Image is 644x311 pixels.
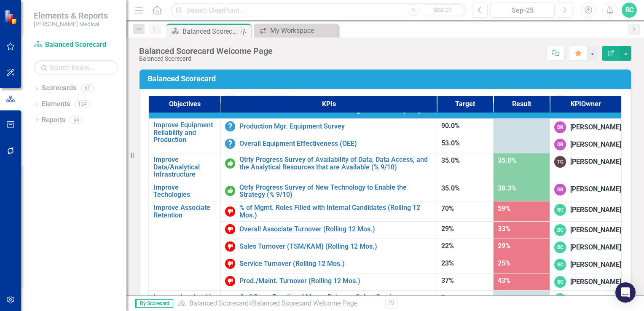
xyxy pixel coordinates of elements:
span: 22% [441,242,454,250]
td: Double-Click to Edit Right Click for Context Menu [220,291,437,311]
div: TC [554,156,566,168]
a: Production Mgr. Equipment Survey [239,123,432,130]
input: Search Below... [34,60,118,75]
a: Prod./Maint. Turnover (Rolling 12 Mos.) [239,277,432,285]
div: Balanced Scorecard [139,56,273,62]
td: Double-Click to Edit Right Click for Context Menu [220,153,437,181]
span: 35.0% [498,156,516,164]
div: Balanced Scorecard Welcome Page [139,46,273,56]
button: Sep-25 [490,3,555,18]
img: On or Above Target [225,158,235,169]
span: 90.0% [441,122,460,130]
a: Overall Associate Turnover (Rolling 12 Mos.) [239,225,432,233]
td: Double-Click to Edit [550,201,622,221]
h3: Balanced Scorecard [148,75,626,83]
a: Balanced Scorecard [34,40,118,50]
td: Double-Click to Edit [550,153,622,181]
a: Improve Associate Retention [153,204,216,219]
input: Search ClearPoint... [171,3,466,18]
td: Double-Click to Edit Right Click for Context Menu [220,118,437,136]
div: [PERSON_NAME] [570,260,621,270]
td: Double-Click to Edit Right Click for Context Menu [149,118,220,153]
img: Below Target [225,241,235,252]
div: [PERSON_NAME] [570,225,621,235]
img: On or Above Target [225,186,235,196]
small: [PERSON_NAME] Medical [34,21,108,27]
img: No Information [225,139,235,149]
div: 94 [70,116,83,123]
div: [PERSON_NAME] [570,157,621,167]
div: BC [554,276,566,288]
div: DR [554,121,566,133]
span: 37% [441,276,454,284]
span: Elements & Reports [34,11,108,21]
div: Balanced Scorecard Welcome Page [182,26,238,37]
a: Reports [42,115,65,125]
a: Improve Techologies [153,184,216,198]
td: Double-Click to Edit Right Click for Context Menu [220,273,437,291]
td: Double-Click to Edit Right Click for Context Menu [149,201,220,290]
div: BC [554,204,566,216]
button: BC [622,3,637,18]
img: Below Target [225,224,235,234]
span: By Scorecard [135,299,173,308]
td: Double-Click to Edit [550,222,622,239]
div: [PERSON_NAME] [570,277,621,287]
img: Below Target [225,276,235,286]
span: 35.0% [441,184,460,192]
span: 25% [498,259,510,267]
a: Balanced Scorecard [189,299,249,307]
td: Double-Click to Edit [550,118,622,136]
span: 29% [441,225,454,233]
a: Scorecards [42,83,76,93]
span: 38.3% [498,184,516,192]
span: 70% [441,204,454,212]
span: 59% [498,204,510,212]
div: BC [554,224,566,236]
td: Double-Click to Edit [550,136,622,153]
a: Qtrly Progress Survey of Availability of Data, Data Access, and the Analytical Resources that are... [239,156,432,171]
td: Double-Click to Edit [550,239,622,256]
span: 23% [441,259,454,267]
span: 43% [498,276,510,284]
a: Elements [42,99,70,109]
a: Improve Data/Analytical Infrastructure [153,156,216,178]
div: Balanced Scorecard Welcome Page [252,299,357,307]
button: Search [421,4,464,16]
span: Search [434,6,452,13]
td: Double-Click to Edit Right Click for Context Menu [220,256,437,273]
div: » [177,299,379,308]
div: BC [554,259,566,271]
td: Double-Click to Edit Right Click for Context Menu [220,181,437,201]
div: My Workspace [270,25,336,36]
td: Double-Click to Edit [550,181,622,201]
img: Below Target [225,259,235,269]
div: [PERSON_NAME] [570,243,621,252]
span: 7 [441,294,445,302]
a: Overall Equipment Effectiveness (OEE) [239,140,432,147]
td: Double-Click to Edit Right Click for Context Menu [149,181,220,201]
td: Double-Click to Edit Right Click for Context Menu [220,239,437,256]
div: Open Intercom Messenger [615,282,636,303]
a: Sales Turnover (TSM/KAM) (Rolling 12 Mos.) [239,243,432,250]
td: Double-Click to Edit Right Click for Context Menu [220,201,437,221]
a: Qtrly Progress Survey of New Technology to Enable the Strategy (% 9/10) [239,184,432,198]
img: ClearPoint Strategy [3,9,19,25]
img: Below Target [225,206,235,217]
a: Service Turnover (Rolling 12 Mos.) [239,260,432,268]
td: Double-Click to Edit Right Click for Context Menu [220,222,437,239]
td: Double-Click to Edit [550,273,622,291]
div: [PERSON_NAME] [570,140,621,150]
div: 134 [74,101,91,108]
a: # of Cross Functional Moves Between Sales, Service, Production, or Home Office Functions (Rolling... [239,293,432,308]
div: [PERSON_NAME] [570,295,621,304]
div: 51 [80,85,94,92]
span: 29% [498,242,510,250]
div: [PERSON_NAME] [570,205,621,215]
td: Double-Click to Edit [550,291,622,311]
td: Double-Click to Edit Right Click for Context Menu [149,153,220,181]
div: BC [554,241,566,253]
div: DR [554,139,566,150]
a: % of Mgmt. Roles Filled with Internal Candidates (Rolling 12 Mos.) [239,204,432,219]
